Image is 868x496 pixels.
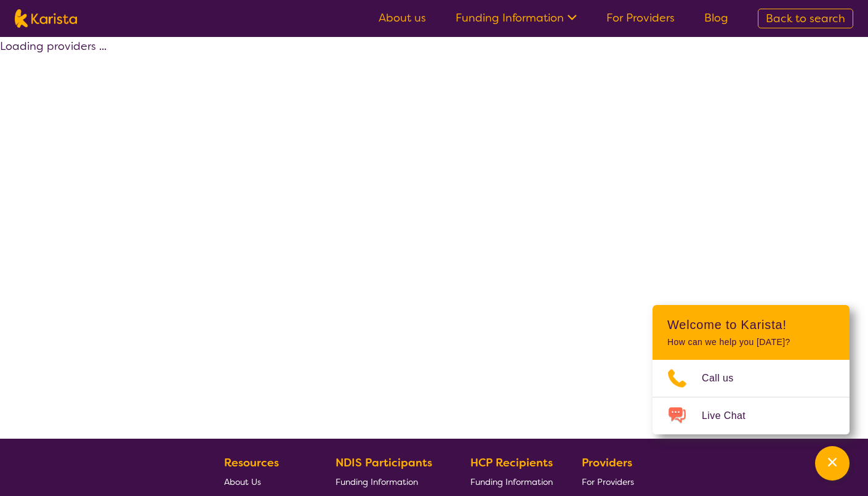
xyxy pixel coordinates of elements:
[470,455,553,470] b: HCP Recipients
[667,317,835,332] h2: Welcome to Karista!
[15,9,77,28] img: Karista logo
[379,10,426,25] a: About us
[224,472,307,491] a: About Us
[582,472,639,491] a: For Providers
[336,455,432,470] b: NDIS Participants
[606,10,675,25] a: For Providers
[336,472,441,491] a: Funding Information
[470,476,553,487] span: Funding Information
[766,11,845,26] span: Back to search
[704,10,728,25] a: Blog
[702,407,760,425] span: Live Chat
[702,369,749,388] span: Call us
[653,305,850,434] div: Channel Menu
[815,446,850,481] button: Channel Menu
[336,476,418,487] span: Funding Information
[470,472,553,491] a: Funding Information
[224,476,261,487] span: About Us
[224,455,279,470] b: Resources
[582,476,634,487] span: For Providers
[758,9,853,28] a: Back to search
[456,10,577,25] a: Funding Information
[582,455,632,470] b: Providers
[667,337,835,348] p: How can we help you [DATE]?
[653,360,850,434] ul: Choose channel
